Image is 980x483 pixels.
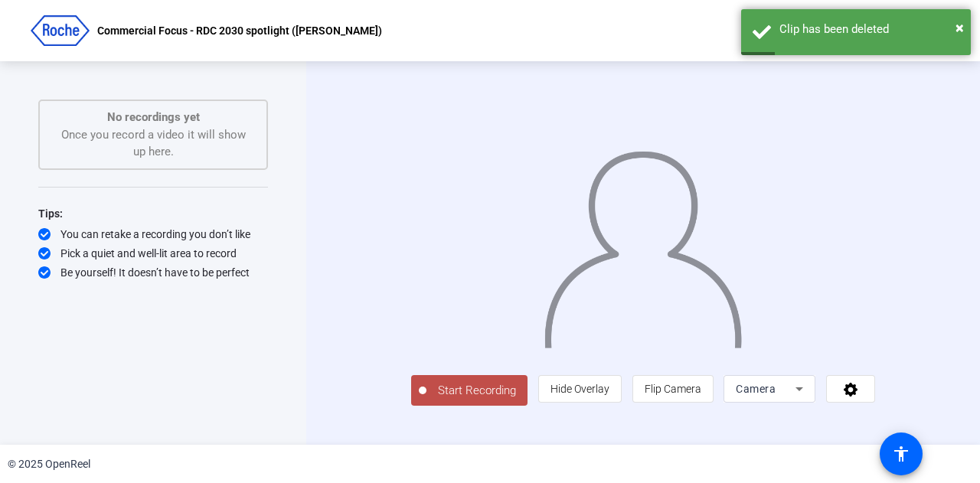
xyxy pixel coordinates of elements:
p: Commercial Focus - RDC 2030 spotlight ([PERSON_NAME]) [97,21,382,40]
button: Start Recording [411,375,528,406]
img: OpenReel logo [31,15,90,46]
p: No recordings yet [55,109,251,126]
img: overlay [543,139,743,348]
mat-icon: accessibility [892,445,910,463]
div: Clip has been deleted [779,21,959,38]
span: Flip Camera [645,383,701,395]
div: You can retake a recording you don’t like [38,227,268,242]
span: Start Recording [426,382,528,400]
div: Pick a quiet and well-lit area to record [38,246,268,261]
span: × [955,18,964,37]
div: Tips: [38,204,268,223]
div: Be yourself! It doesn’t have to be perfect [38,265,268,280]
div: Once you record a video it will show up here. [55,109,251,161]
span: Hide Overlay [550,383,609,395]
button: Close [955,16,964,39]
div: © 2025 OpenReel [8,456,90,472]
button: Hide Overlay [538,375,622,403]
button: Flip Camera [632,375,714,403]
span: Camera [736,383,776,395]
